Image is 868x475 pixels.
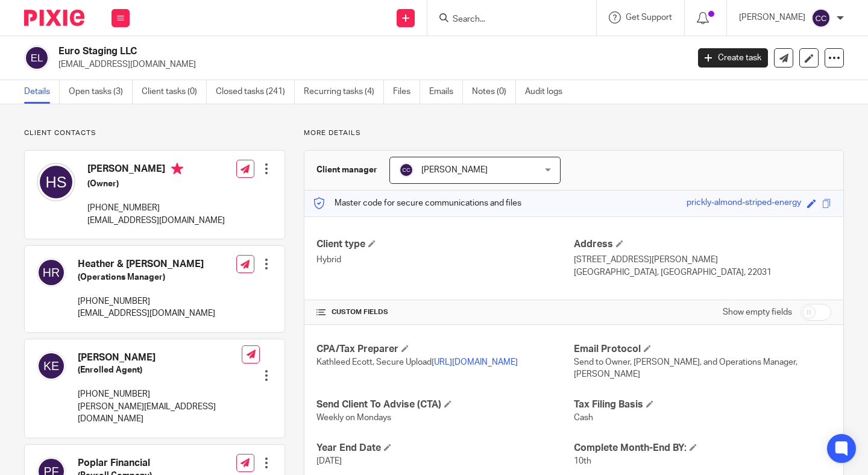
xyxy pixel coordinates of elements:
[574,238,831,251] h4: Address
[37,258,66,287] img: svg%3E
[87,202,225,214] p: [PHONE_NUMBER]
[37,163,75,201] img: svg%3E
[399,163,414,177] img: svg%3E
[316,457,342,465] span: [DATE]
[574,254,831,266] p: [STREET_ADDRESS][PERSON_NAME]
[78,258,215,271] h4: Heather & [PERSON_NAME]
[78,271,215,283] h5: (Operations Manager)
[58,45,556,58] h2: Euro Staging LLC
[811,8,831,28] img: svg%3E
[574,358,797,379] span: Send to Owner, [PERSON_NAME], and Operations Manager, [PERSON_NAME]
[78,307,215,319] p: [EMAIL_ADDRESS][DOMAIN_NAME]
[393,80,420,104] a: Files
[58,58,680,71] p: [EMAIL_ADDRESS][DOMAIN_NAME]
[574,398,831,411] h4: Tax Filing Basis
[24,10,84,26] img: Pixie
[78,364,242,376] h5: (Enrolled Agent)
[78,457,215,470] h4: Poplar Financial
[37,351,66,380] img: svg%3E
[316,238,574,251] h4: Client type
[574,266,831,278] p: [GEOGRAPHIC_DATA], [GEOGRAPHIC_DATA], 22031
[78,388,242,400] p: [PHONE_NUMBER]
[574,442,831,455] h4: Complete Month-End BY:
[687,197,801,210] div: prickly-almond-striped-energy
[313,197,521,209] p: Master code for secure communications and files
[87,178,225,190] h5: (Owner)
[451,14,560,25] input: Search
[739,11,805,24] p: [PERSON_NAME]
[574,343,831,356] h4: Email Protocol
[429,80,463,104] a: Emails
[304,80,384,104] a: Recurring tasks (4)
[525,80,571,104] a: Audit logs
[171,163,183,175] i: Primary
[216,80,295,104] a: Closed tasks (241)
[316,358,518,366] span: Kathleed Ecott, Secure Upload
[87,163,225,178] h4: [PERSON_NAME]
[421,166,488,174] span: [PERSON_NAME]
[316,164,377,176] h3: Client manager
[316,343,574,356] h4: CPA/Tax Preparer
[316,442,574,455] h4: Year End Date
[78,401,242,426] p: [PERSON_NAME][EMAIL_ADDRESS][DOMAIN_NAME]
[24,45,49,71] img: svg%3E
[574,414,593,422] span: Cash
[69,80,133,104] a: Open tasks (3)
[723,306,792,318] label: Show empty fields
[78,351,242,364] h4: [PERSON_NAME]
[574,457,591,465] span: 10th
[78,295,215,307] p: [PHONE_NUMBER]
[304,128,844,138] p: More details
[316,398,574,411] h4: Send Client To Advise (CTA)
[626,13,672,22] span: Get Support
[316,414,391,422] span: Weekly on Mondays
[87,215,225,227] p: [EMAIL_ADDRESS][DOMAIN_NAME]
[698,48,768,68] a: Create task
[142,80,207,104] a: Client tasks (0)
[432,358,518,366] a: [URL][DOMAIN_NAME]
[472,80,516,104] a: Notes (0)
[24,128,285,138] p: Client contacts
[24,80,60,104] a: Details
[316,254,574,266] p: Hybrid
[316,307,574,317] h4: CUSTOM FIELDS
